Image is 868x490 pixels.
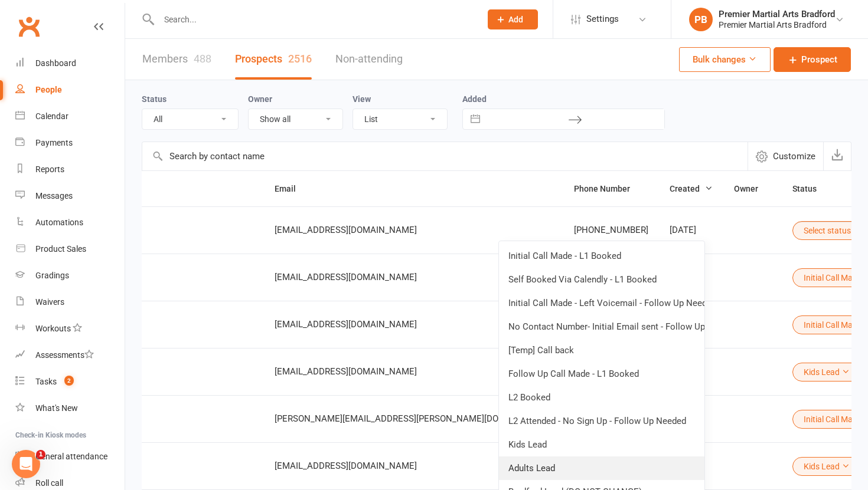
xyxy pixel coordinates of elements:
button: Add [488,9,538,29]
span: Email [275,184,309,193]
div: Product Sales [35,244,86,254]
label: Added [462,94,665,104]
div: 488 [194,52,211,65]
div: Waivers [35,297,64,307]
a: Automations [15,209,125,236]
input: Search by contact name [142,142,748,170]
div: Tasks [35,377,57,386]
a: Follow Up Call Made - L1 Booked [499,362,704,386]
div: Automations [35,218,83,227]
button: Phone Number [574,182,643,196]
a: Workouts [15,315,125,342]
label: Status [142,94,167,104]
button: Bulk changes [679,47,771,72]
a: Waivers [15,289,125,315]
a: Calendar [15,103,125,130]
button: Kids Lead [792,363,861,382]
div: Assessments [35,350,94,360]
a: What's New [15,395,125,422]
a: Dashboard [15,50,125,77]
a: Initial Call Made - L1 Booked [499,244,704,268]
button: Owner [734,182,771,196]
a: Adults Lead [499,456,704,480]
a: Kids Lead [499,433,704,456]
a: Gradings [15,262,125,289]
span: [EMAIL_ADDRESS][DOMAIN_NAME] [275,219,417,241]
a: Reports [15,156,125,183]
a: General attendance kiosk mode [15,443,125,470]
a: Self Booked Via Calendly - L1 Booked [499,268,704,291]
span: [EMAIL_ADDRESS][DOMAIN_NAME] [275,360,417,383]
span: [EMAIL_ADDRESS][DOMAIN_NAME] [275,313,417,336]
a: Assessments [15,342,125,369]
a: Clubworx [14,12,44,41]
div: PB [689,8,713,31]
span: Prospect [801,52,837,67]
a: L2 Booked [499,386,704,409]
label: View [353,94,371,104]
a: Tasks 2 [15,369,125,395]
button: Customize [748,142,823,170]
div: Calendar [35,111,68,121]
span: [EMAIL_ADDRESS][DOMAIN_NAME] [275,455,417,477]
span: 1 [36,450,45,459]
button: Email [275,182,309,196]
div: Payments [35,138,73,147]
div: 2516 [288,52,312,65]
button: Interact with the calendar and add the check-in date for your trip. [465,109,486,129]
a: Product Sales [15,236,125,262]
a: Members488 [142,39,211,80]
span: [PERSON_NAME][EMAIL_ADDRESS][PERSON_NAME][DOMAIN_NAME] [275,407,553,430]
span: Status [792,184,830,193]
label: Owner [248,94,272,104]
span: Created [670,184,713,193]
span: Phone Number [574,184,643,193]
div: Dashboard [35,58,76,68]
span: Settings [586,6,619,32]
div: Workouts [35,324,71,333]
a: [Temp] Call back [499,338,704,362]
div: What's New [35,403,78,413]
div: Messages [35,191,73,200]
span: [EMAIL_ADDRESS][DOMAIN_NAME] [275,266,417,288]
div: Premier Martial Arts Bradford [719,9,835,19]
div: People [35,85,62,94]
input: Search... [155,11,472,28]
button: Kids Lead [792,457,861,476]
button: Created [670,182,713,196]
a: No Contact Number- Initial Email sent - Follow Up Needed [499,315,704,338]
div: [DATE] [670,225,713,235]
span: 2 [64,376,74,386]
button: Status [792,182,830,196]
div: Gradings [35,271,69,280]
a: Payments [15,130,125,156]
span: Owner [734,184,771,193]
a: Messages [15,183,125,209]
span: Customize [773,149,815,163]
a: Prospect [774,47,851,72]
div: Premier Martial Arts Bradford [719,19,835,30]
div: Roll call [35,478,63,488]
a: L2 Attended - No Sign Up - Follow Up Needed [499,409,704,433]
div: General attendance [35,452,107,461]
iframe: Intercom live chat [12,450,40,478]
div: Reports [35,165,64,174]
a: People [15,77,125,103]
div: [PHONE_NUMBER] [574,225,648,235]
a: Initial Call Made - Left Voicemail - Follow Up Needed [499,291,704,315]
a: Prospects2516 [235,39,312,80]
a: Non-attending [335,39,403,80]
span: Add [508,15,523,24]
